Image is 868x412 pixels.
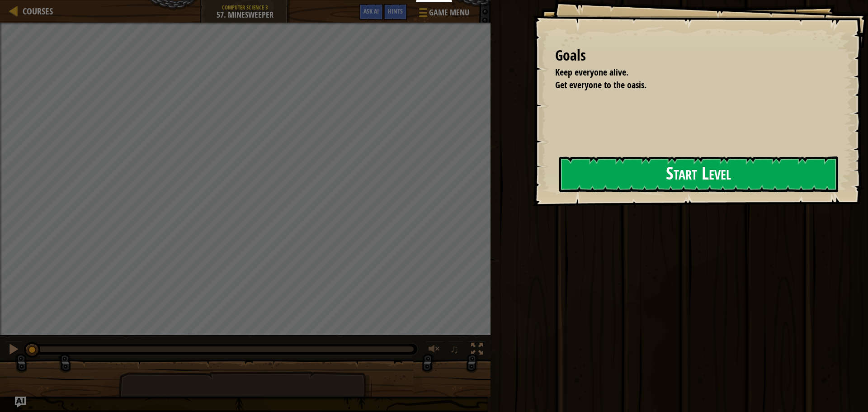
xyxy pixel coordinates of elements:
[359,4,383,20] button: Ask AI
[448,341,463,360] button: ♫
[363,7,379,15] span: Ask AI
[18,5,53,17] a: Courses
[429,7,469,19] span: Game Menu
[388,7,403,15] span: Hints
[555,45,836,66] div: Goals
[555,79,646,91] span: Get everyone to the oasis.
[555,66,628,78] span: Keep everyone alive.
[5,341,23,360] button: Ctrl + P: Pause
[559,156,838,192] button: Start Level
[450,342,459,356] span: ♫
[468,341,486,360] button: Toggle fullscreen
[425,341,443,360] button: Adjust volume
[23,5,53,17] span: Courses
[544,79,834,92] li: Get everyone to the oasis.
[544,66,834,79] li: Keep everyone alive.
[15,397,26,407] button: Ask AI
[412,4,475,25] button: Game Menu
